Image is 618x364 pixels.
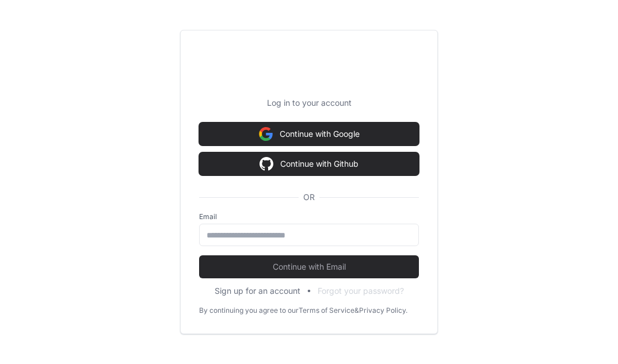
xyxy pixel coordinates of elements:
button: Sign up for an account [215,285,300,297]
button: Continue with Google [199,122,419,145]
img: Sign in with google [259,122,273,145]
div: & [354,306,359,315]
button: Forgot your password? [318,285,404,297]
div: By continuing you agree to our [199,306,299,315]
a: Terms of Service [299,306,354,315]
button: Continue with Github [199,152,419,175]
img: Sign in with google [260,152,273,175]
label: Email [199,212,419,221]
button: Continue with Email [199,255,419,278]
a: Privacy Policy. [359,306,407,315]
span: Continue with Email [199,261,419,273]
span: OR [299,191,319,203]
p: Log in to your account [199,97,419,109]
